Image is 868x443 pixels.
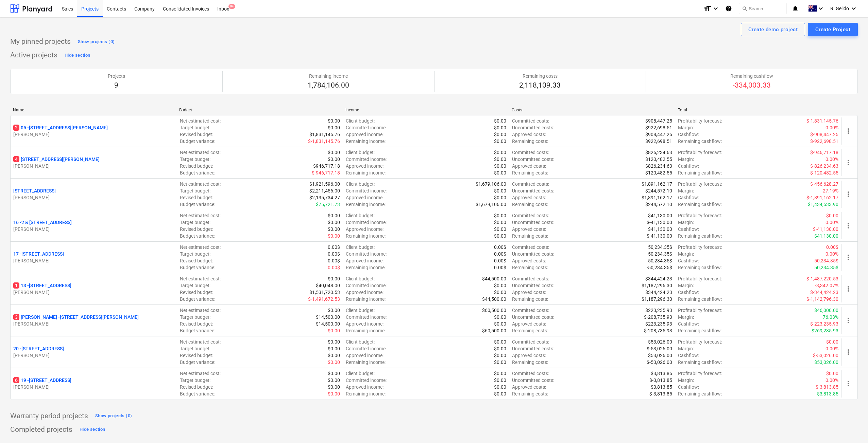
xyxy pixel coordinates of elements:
p: Remaining income : [346,201,386,208]
span: more_vert [844,127,852,135]
p: $908,447.25 [645,117,672,124]
p: Margin : [678,219,694,226]
p: $0.00 [494,124,506,131]
div: Budget [179,108,340,112]
p: Budget variance : [180,169,215,176]
div: Show projects (0) [95,412,132,420]
p: 05 - [STREET_ADDRESS][PERSON_NAME] [13,124,108,131]
p: [STREET_ADDRESS][PERSON_NAME] [13,156,100,163]
p: -3,342.07% [815,282,838,289]
p: [PERSON_NAME] [13,194,174,201]
p: Target budget : [180,282,210,289]
p: $2,135,734.27 [309,194,340,201]
p: 2,118,109.33 [519,81,561,90]
p: Cashflow : [678,226,699,233]
p: Remaining income : [346,264,386,271]
p: Committed costs : [512,181,549,187]
p: $0.00 [494,314,506,320]
p: Margin : [678,282,694,289]
div: Hide section [80,426,105,433]
p: $0.00 [494,149,506,156]
p: $-946,717.18 [810,149,838,156]
p: $1,187,296.30 [642,282,672,289]
p: $0.00 [328,212,340,219]
i: keyboard_arrow_down [817,4,825,13]
p: Cashflow : [678,320,699,327]
p: Target budget : [180,156,210,163]
p: Budget variance : [180,233,215,239]
p: Budget variance : [180,138,215,145]
p: $41,130.00 [648,226,672,233]
div: Income [345,108,506,112]
p: $1,891,162.17 [642,181,672,187]
p: [PERSON_NAME] [13,352,174,359]
p: Revised budget : [180,163,213,169]
p: 76.03% [823,314,838,320]
p: Remaining costs : [512,264,548,271]
p: $826,234.63 [645,163,672,169]
p: $1,187,296.30 [642,296,672,302]
p: -50,234.35$ [647,251,672,257]
p: 0.00$ [494,251,506,257]
p: Committed costs : [512,149,549,156]
div: 3[PERSON_NAME] -[STREET_ADDRESS][PERSON_NAME][PERSON_NAME] [13,314,174,327]
p: $41,130.00 [814,233,838,239]
p: $0.00 [328,275,340,282]
p: Net estimated cost : [180,244,221,251]
button: Hide section [63,50,92,61]
span: more_vert [844,348,852,356]
p: Client budget : [346,181,375,187]
iframe: Chat Widget [834,410,868,443]
p: Net estimated cost : [180,275,221,282]
p: [PERSON_NAME] [13,289,174,296]
p: Client budget : [346,244,375,251]
p: Remaining income [308,73,349,79]
p: Target budget : [180,314,210,320]
p: [PERSON_NAME] - [STREET_ADDRESS][PERSON_NAME] [13,314,139,320]
p: Remaining cashflow [730,73,773,79]
p: $0.00 [494,187,506,194]
p: 0.00% [826,124,838,131]
p: Remaining income : [346,138,386,145]
p: [PERSON_NAME] [13,226,174,233]
div: 20 -[STREET_ADDRESS][PERSON_NAME] [13,345,174,359]
p: Remaining costs : [512,201,548,208]
div: 113 -[STREET_ADDRESS][PERSON_NAME] [13,282,174,296]
p: Remaining costs : [512,138,548,145]
p: $60,500.00 [482,307,506,314]
p: $44,500.00 [482,275,506,282]
p: $1,921,596.00 [309,181,340,187]
p: Approved income : [346,320,384,327]
p: My pinned projects [10,37,71,47]
p: $0.00 [494,226,506,233]
p: Remaining cashflow : [678,264,722,271]
p: 0.00% [826,219,838,226]
p: $0.00 [494,163,506,169]
span: more_vert [844,380,852,388]
i: Knowledge base [725,4,732,13]
p: Target budget : [180,187,210,194]
p: $44,500.00 [482,296,506,302]
p: $-208,735.93 [644,314,672,320]
p: 19 - [STREET_ADDRESS] [13,377,71,384]
p: Approved income : [346,194,384,201]
p: $-1,491,672.53 [308,296,340,302]
p: Profitability forecast : [678,149,722,156]
p: 0.00$ [328,251,340,257]
p: $-1,891,162.17 [806,194,838,201]
p: -50,234.35$ [813,257,838,264]
p: $0.00 [328,219,340,226]
p: Approved income : [346,226,384,233]
p: 9 [108,81,125,90]
p: Profitability forecast : [678,181,722,187]
p: $244,572.10 [645,187,672,194]
p: Committed income : [346,156,387,163]
p: $-41,130.00 [647,219,672,226]
p: [STREET_ADDRESS] [13,187,56,194]
p: Target budget : [180,124,210,131]
p: $0.00 [494,117,506,124]
p: Active projects [10,51,57,60]
button: Search [739,3,786,14]
p: Net estimated cost : [180,149,221,156]
p: Uncommitted costs : [512,219,554,226]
